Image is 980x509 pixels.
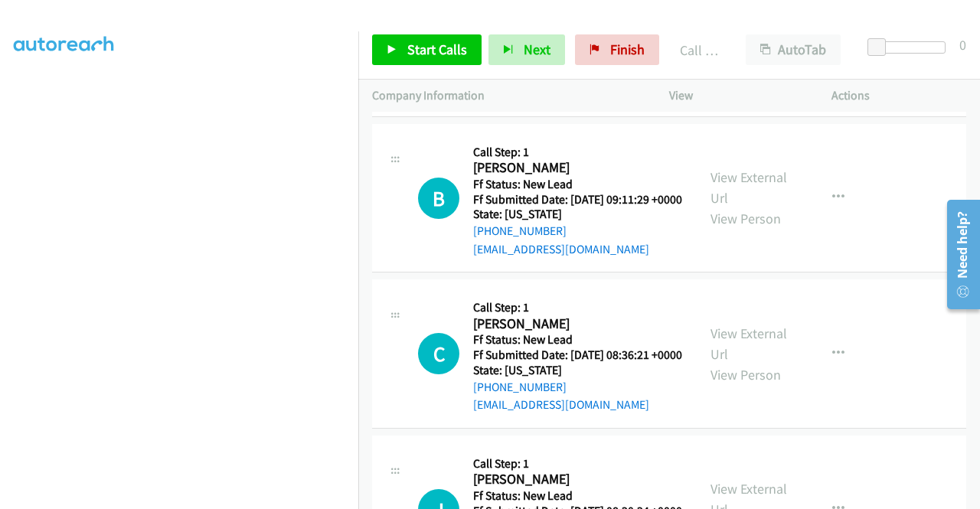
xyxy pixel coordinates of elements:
a: View Person [710,210,781,227]
div: 0 [959,34,966,55]
h2: [PERSON_NAME] [473,471,682,488]
a: Start Calls [372,34,482,65]
span: Finish [610,41,645,58]
span: Start Calls [407,41,467,58]
a: [EMAIL_ADDRESS][DOMAIN_NAME] [473,397,649,412]
a: [PHONE_NUMBER] [473,224,567,238]
p: View [669,86,804,105]
p: Actions [831,86,966,105]
h2: [PERSON_NAME] [473,159,682,177]
h5: Ff Status: New Lead [473,177,682,192]
a: View External Url [710,168,787,207]
h5: State: [US_STATE] [473,207,682,222]
div: Delay between calls (in seconds) [875,41,946,54]
h5: Ff Status: New Lead [473,488,682,504]
h5: Call Step: 1 [473,456,682,471]
p: Company Information [372,86,642,105]
h1: C [418,333,459,374]
h5: Ff Status: New Lead [473,332,682,347]
h5: Ff Submitted Date: [DATE] 08:36:21 +0000 [473,347,682,363]
a: View External Url [710,325,787,363]
button: AutoTab [746,34,841,65]
a: [EMAIL_ADDRESS][DOMAIN_NAME] [473,242,649,256]
h1: B [418,178,459,219]
a: View Person [710,366,781,383]
button: Next [488,34,565,65]
h5: State: [US_STATE] [473,363,682,378]
h5: Call Step: 1 [473,300,682,315]
p: Call Completed [680,40,718,60]
a: Finish [575,34,659,65]
a: [PHONE_NUMBER] [473,380,567,394]
div: The call is yet to be attempted [418,178,459,219]
span: Next [524,41,550,58]
h5: Call Step: 1 [473,145,682,160]
h2: [PERSON_NAME] [473,315,682,333]
h5: Ff Submitted Date: [DATE] 09:11:29 +0000 [473,192,682,207]
iframe: Resource Center [936,194,980,315]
